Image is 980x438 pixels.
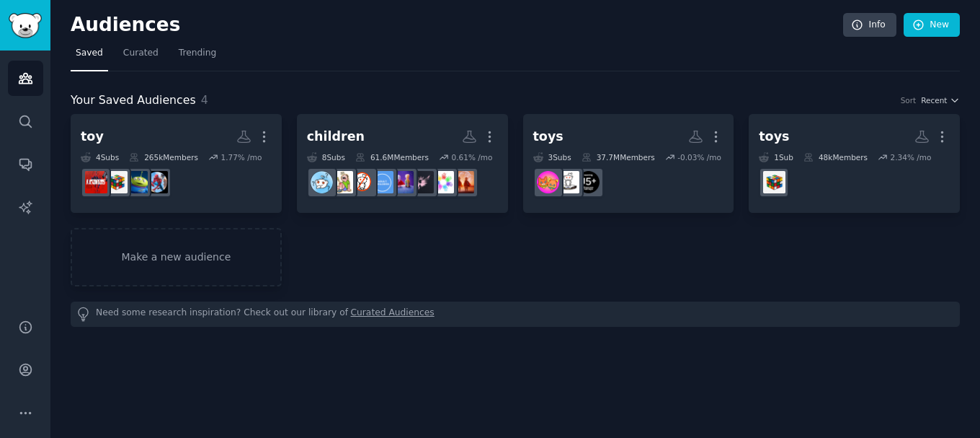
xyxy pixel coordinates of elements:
span: Trending [179,47,216,60]
img: AskReddit [311,171,333,193]
div: 8 Sub s [307,152,345,162]
span: Curated [123,47,159,60]
img: childfree [351,171,373,193]
a: Saved [71,42,108,71]
div: 4 Sub s [81,152,119,162]
a: Trending [174,42,221,71]
a: Info [843,13,896,38]
div: 2.34 % /mo [891,152,932,162]
img: ToyCollectors [557,171,579,193]
img: EmperorsChildren [411,171,434,193]
div: toys [533,128,563,146]
img: GummySearch logo [9,13,42,38]
img: vinyltoys [577,171,600,193]
a: Curated [118,42,164,71]
div: Sort [901,95,917,105]
div: 265k Members [129,152,198,162]
img: AdultChildren [371,171,393,193]
div: 37.7M Members [582,152,655,162]
a: Make a new audience [71,228,282,286]
button: Recent [921,95,960,105]
span: 4 [201,93,208,107]
img: SkyChildrenOfLight [391,171,414,193]
span: Recent [921,95,947,105]
a: toys1Sub48kMembers2.34% /motoys [749,114,960,213]
div: Need some research inspiration? Check out our library of [71,302,960,327]
img: SkyChildrenOfTheLight [452,171,474,193]
img: toys [763,171,785,193]
a: children8Subs61.6MMembers0.61% /moSkyChildrenOfTheLightChildrenEmperorsChildrenSkyChildrenOfLight... [297,114,508,213]
img: ChildrenFallingOver [331,171,353,193]
img: ToyPhotography [146,171,168,193]
img: toystory [125,171,148,193]
div: 1 Sub [759,152,793,162]
div: toy [81,128,104,146]
img: aww [537,171,559,193]
a: New [904,13,960,38]
a: Curated Audiences [351,307,435,322]
div: toys [759,128,789,146]
img: Children [432,171,454,193]
div: children [307,128,365,146]
a: toy4Subs265kMembers1.77% /moToyPhotographytoystorytoysActionFigures [71,114,282,213]
div: 61.6M Members [355,152,429,162]
div: -0.03 % /mo [677,152,721,162]
div: 3 Sub s [533,152,571,162]
img: ActionFigures [85,171,107,193]
a: toys3Subs37.7MMembers-0.03% /movinyltoysToyCollectorsaww [523,114,734,213]
div: 48k Members [803,152,868,162]
div: 0.61 % /mo [452,152,493,162]
img: toys [105,171,128,193]
span: Your Saved Audiences [71,92,196,110]
span: Saved [76,47,103,60]
div: 1.77 % /mo [220,152,262,162]
h2: Audiences [71,14,843,37]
